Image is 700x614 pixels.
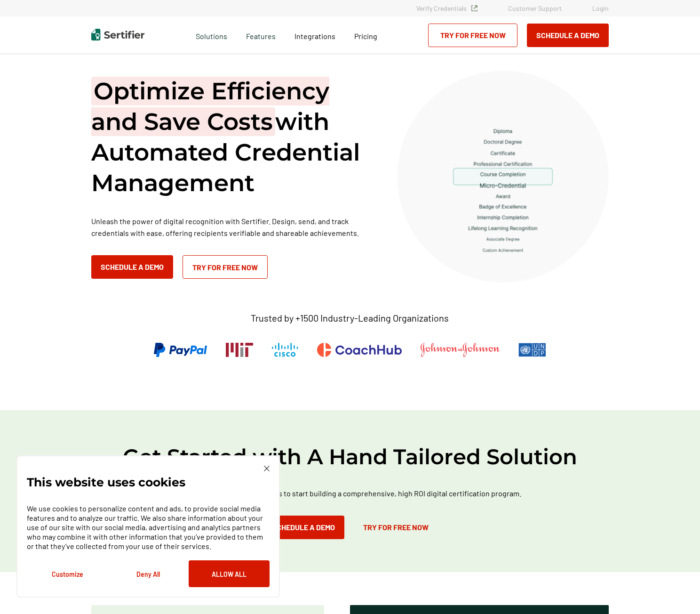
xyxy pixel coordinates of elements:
[91,76,374,198] h1: with Automated Credential Management
[27,477,185,487] p: This website uses cookies
[518,343,546,357] img: UNDP
[272,343,298,357] img: Cisco
[428,24,517,47] a: Try for Free Now
[91,77,329,136] span: Optimize Efficiency and Save Costs
[508,4,562,12] a: Customer Support
[471,5,477,11] img: Verified
[264,466,270,471] img: Cookie Popup Close
[354,29,377,41] a: Pricing
[527,24,609,47] button: Schedule a Demo
[294,32,335,40] span: Integrations
[317,343,402,357] img: CoachHub
[354,516,438,539] a: Try for Free Now
[91,255,173,279] button: Schedule a Demo
[262,516,344,539] button: Schedule a Demo
[294,29,335,41] a: Integrations
[246,29,276,41] span: Features
[183,255,268,279] a: Try for Free Now
[27,560,108,587] button: Customize
[486,237,519,241] g: Associate Degree
[354,32,377,40] span: Pricing
[68,443,632,470] h2: Get Started with A Hand Tailored Solution
[251,312,449,324] p: Trusted by +1500 Industry-Leading Organizations
[27,504,270,551] p: We use cookies to personalize content and ads, to provide social media features and to analyze ou...
[152,487,548,499] p: Connect with our professionals to start building a comprehensive, high ROI digital certification ...
[421,343,500,357] img: Johnson & Johnson
[108,560,189,587] button: Deny All
[91,29,144,40] img: Sertifier | Digital Credentialing Platform
[154,343,207,357] img: PayPal
[226,343,253,357] img: Massachusetts Institute of Technology
[91,215,374,239] p: Unleash the power of digital recognition with Sertifier. Design, send, and track credentials with...
[416,4,477,12] a: Verify Credentials
[592,4,609,12] a: Login
[189,560,270,587] button: Allow All
[196,29,227,41] span: Solutions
